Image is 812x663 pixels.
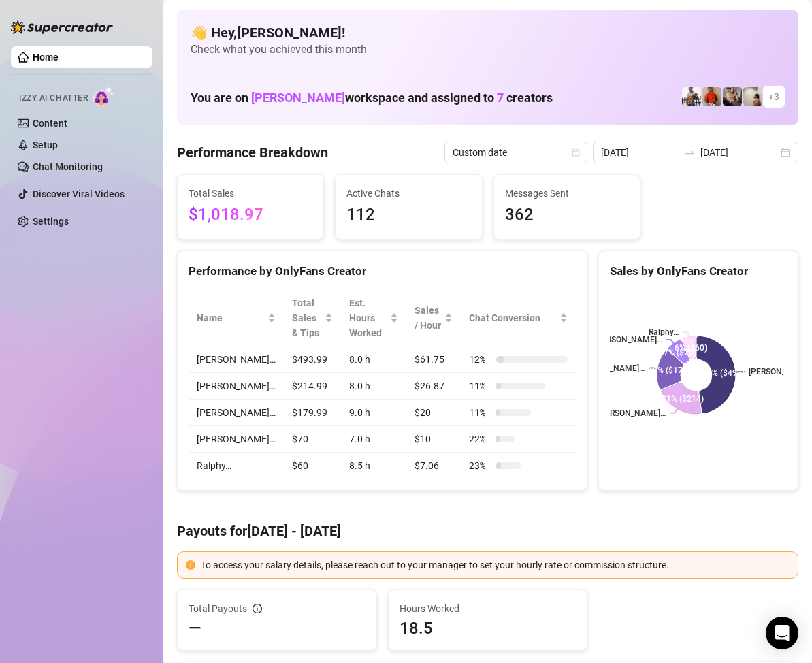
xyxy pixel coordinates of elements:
[284,346,341,373] td: $493.99
[191,23,785,42] h4: 👋 Hey, [PERSON_NAME] !
[576,363,645,373] text: [PERSON_NAME]…
[33,189,125,199] a: Discover Viral Videos
[33,140,58,150] a: Setup
[469,378,491,393] span: 11 %
[406,400,461,426] td: $20
[406,426,461,453] td: $10
[189,426,284,453] td: [PERSON_NAME]…
[598,408,666,418] text: [PERSON_NAME]…
[186,560,195,570] span: exclamation-circle
[33,161,103,172] a: Chat Monitoring
[505,186,629,201] span: Messages Sent
[93,86,114,106] img: AI Chatter
[177,143,328,162] h4: Performance Breakdown
[284,426,341,453] td: $70
[189,290,284,346] th: Name
[284,290,341,346] th: Total Sales & Tips
[189,400,284,426] td: [PERSON_NAME]…
[284,453,341,479] td: $60
[251,91,345,105] span: [PERSON_NAME]
[346,202,470,228] span: 112
[284,373,341,400] td: $214.99
[400,601,576,616] span: Hours Worked
[284,400,341,426] td: $179.99
[33,52,59,63] a: Home
[189,617,201,639] span: —
[702,87,721,106] img: Justin
[406,290,461,346] th: Sales / Hour
[189,373,284,400] td: [PERSON_NAME]…
[341,426,406,453] td: 7.0 h
[253,604,262,613] span: info-circle
[189,202,312,228] span: $1,018.97
[601,145,679,160] input: Start date
[743,87,762,106] img: Ralphy
[33,118,67,129] a: Content
[349,295,387,340] div: Est. Hours Worked
[497,91,504,105] span: 7
[610,262,787,280] div: Sales by OnlyFans Creator
[189,186,312,201] span: Total Sales
[191,42,785,57] span: Check what you achieved this month
[11,20,113,34] img: logo-BBDzfeDw.svg
[292,295,322,340] span: Total Sales & Tips
[406,346,461,373] td: $61.75
[453,142,579,163] span: Custom date
[682,87,701,106] img: JUSTIN
[461,290,576,346] th: Chat Conversion
[768,89,779,104] span: + 3
[572,148,580,157] span: calendar
[469,310,557,325] span: Chat Conversion
[684,147,695,158] span: swap-right
[341,373,406,400] td: 8.0 h
[189,601,247,616] span: Total Payouts
[189,346,284,373] td: [PERSON_NAME]…
[649,327,679,337] text: Ralphy…
[19,92,88,105] span: Izzy AI Chatter
[700,145,778,160] input: End date
[415,303,442,333] span: Sales / Hour
[594,335,662,344] text: [PERSON_NAME]…
[177,521,798,540] h4: Payouts for [DATE] - [DATE]
[341,400,406,426] td: 9.0 h
[346,186,470,201] span: Active Chats
[469,405,491,420] span: 11 %
[201,557,790,572] div: To access your salary details, please reach out to your manager to set your hourly rate or commis...
[341,346,406,373] td: 8.0 h
[406,373,461,400] td: $26.87
[189,453,284,479] td: Ralphy…
[341,453,406,479] td: 8.5 h
[189,262,576,280] div: Performance by OnlyFans Creator
[191,91,553,106] h1: You are on workspace and assigned to creators
[723,87,742,106] img: George
[406,453,461,479] td: $7.06
[684,147,695,158] span: to
[469,432,491,447] span: 22 %
[469,458,491,473] span: 23 %
[197,310,265,325] span: Name
[505,202,629,228] span: 362
[400,617,576,639] span: 18.5
[469,352,491,367] span: 12 %
[33,216,69,227] a: Settings
[766,617,798,649] div: Open Intercom Messenger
